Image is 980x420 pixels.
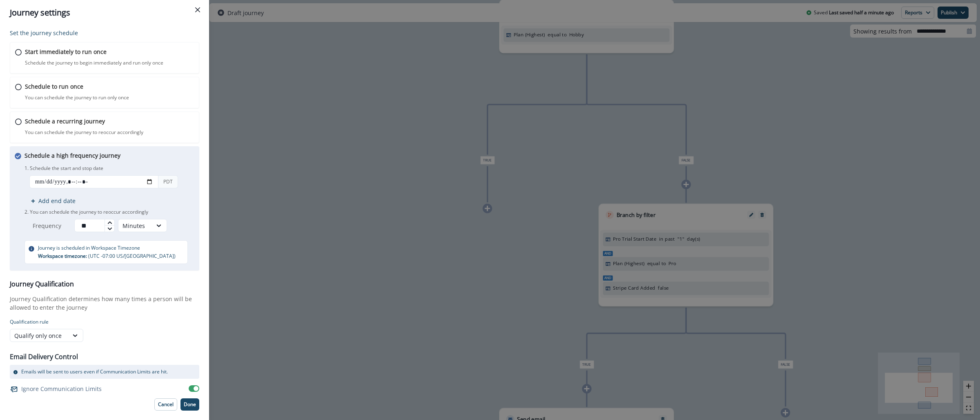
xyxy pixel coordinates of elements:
p: Ignore Communication Limits [21,384,102,393]
p: 2. You can schedule the journey to reoccur accordingly [24,208,194,216]
div: Qualify only once [14,331,64,340]
p: Qualification rule [10,318,199,326]
p: Schedule the journey to begin immediately and run only once [25,59,163,67]
p: Schedule a recurring journey [25,117,105,125]
p: Schedule to run once [25,82,83,91]
p: Email Delivery Control [10,352,78,362]
p: Add end date [38,197,76,205]
button: Close [191,3,204,16]
div: Minutes [122,221,148,230]
button: Cancel [154,398,177,411]
p: Emails will be sent to users even if Communication Limits are hit. [21,368,168,375]
p: Frequency [33,221,71,230]
p: You can schedule the journey to run only once [25,94,129,101]
p: Start immediately to run once [25,47,107,56]
p: Schedule a high frequency journey [24,151,120,160]
p: Set the journey schedule [10,29,199,37]
span: Workspace timezone: [38,252,88,259]
p: You can schedule the journey to reoccur accordingly [25,129,143,136]
p: Journey is scheduled in Workspace Timezone ( UTC -07:00 US/[GEOGRAPHIC_DATA] ) [38,244,176,260]
p: 1. Schedule the start and stop date [24,165,194,172]
h3: Journey Qualification [10,280,199,288]
div: Journey settings [10,7,199,19]
p: Done [184,402,196,407]
div: PDT [158,175,178,188]
button: Done [180,398,199,411]
p: Cancel [158,402,174,407]
p: Journey Qualification determines how many times a person will be allowed to enter the journey [10,295,199,312]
